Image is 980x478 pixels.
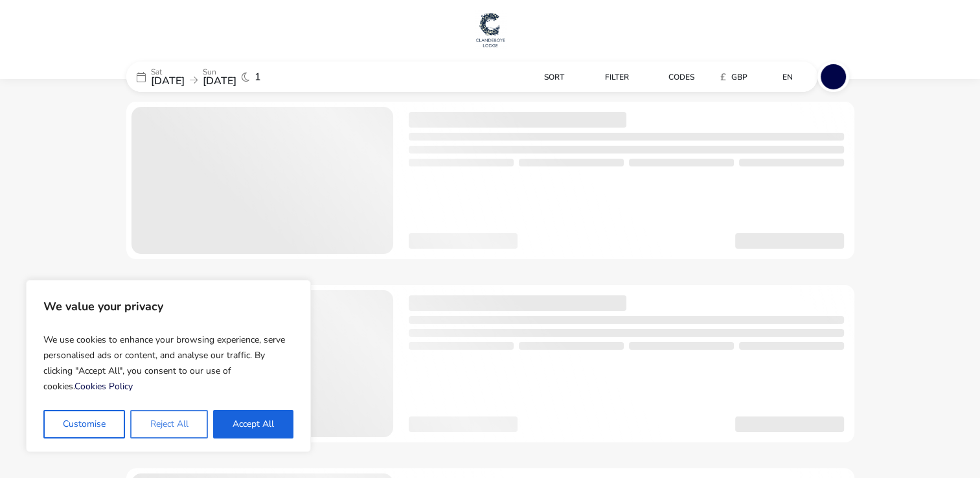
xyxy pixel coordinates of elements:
span: Filter [599,72,623,82]
div: We value your privacy [26,280,311,452]
span: [DATE] [203,74,236,88]
naf-pibe-menu-bar-item: Codes [639,67,704,86]
button: Codes [639,67,699,86]
naf-pibe-menu-bar-item: Filter [574,67,639,86]
span: GBP [725,72,742,82]
p: Sat [151,68,185,76]
naf-pibe-menu-bar-item: £GBP [704,67,757,86]
div: Sat[DATE]Sun[DATE]1 [126,62,321,92]
span: 1 [255,72,261,82]
button: en [757,67,803,86]
span: Codes [663,72,689,82]
span: [DATE] [151,74,185,88]
p: Sun [203,68,236,76]
naf-pibe-menu-bar-item: Sort [512,67,574,86]
button: Sort [512,67,569,86]
a: Cookies Policy [74,380,133,393]
naf-pibe-menu-bar-item: en [757,67,808,86]
p: We use cookies to enhance your browsing experience, serve personalised ads or content, and analys... [43,327,293,400]
p: We value your privacy [43,293,293,319]
button: Accept All [213,410,293,438]
button: Reject All [130,410,207,438]
i: £ [714,71,720,84]
button: £GBP [704,67,752,86]
button: Filter [574,67,633,86]
span: en [782,72,793,82]
img: Main Website [474,10,507,49]
span: Sort [538,72,558,82]
button: Customise [43,410,125,438]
